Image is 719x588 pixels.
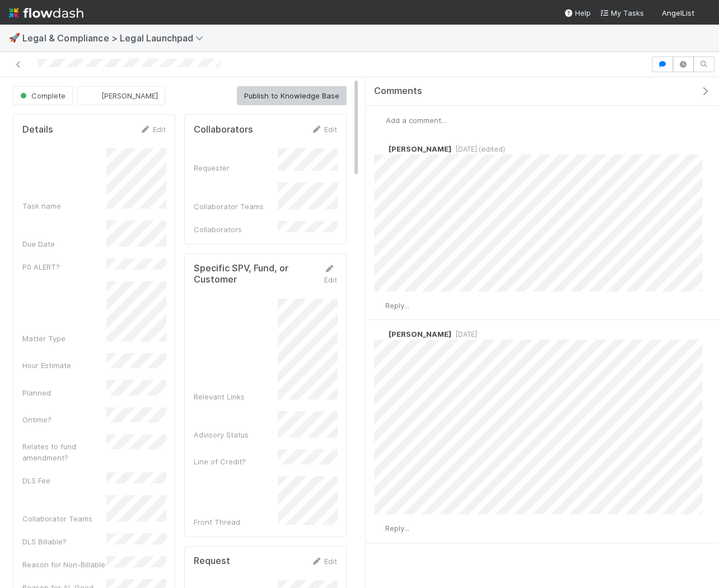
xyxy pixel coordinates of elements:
span: Complete [18,91,66,100]
span: [PERSON_NAME] [389,144,451,153]
h5: Details [22,124,53,135]
div: Hour Estimate [22,360,106,371]
div: Requester [194,162,278,173]
span: Legal & Compliance > Legal Launchpad [22,32,209,44]
img: avatar_ba22fd42-677f-4b89-aaa3-073be741e398.png [374,328,385,340]
div: Help [564,7,591,18]
div: Collaborator Teams [194,201,278,212]
img: logo-inverted-e16ddd16eac7371096b0.svg [9,3,83,22]
div: Reason for Non-Billable [22,559,106,570]
div: DLS Billable? [22,536,106,547]
div: Collaborator Teams [22,513,106,524]
div: P0 ALERT? [22,261,106,272]
a: Edit [311,557,337,566]
span: Reply... [385,301,409,310]
a: Edit [139,125,166,134]
button: Complete [13,86,73,105]
span: [PERSON_NAME] [389,330,451,338]
button: Publish to Knowledge Base [237,86,347,105]
div: Front Thread [194,516,278,528]
span: My Tasks [600,8,644,17]
span: Reply... [385,524,409,533]
span: Add a comment... [386,116,446,125]
img: avatar_eed832e9-978b-43e4-b51e-96e46fa5184b.png [374,143,385,154]
span: 🚀 [9,33,20,43]
div: Relates to fund amendment? [22,441,106,463]
a: Edit [311,125,337,134]
div: Matter Type [22,333,106,344]
div: Advisory Status [194,429,278,440]
div: Line of Credit? [194,456,278,467]
span: [DATE] (edited) [451,145,505,153]
span: Comments [374,86,422,97]
a: My Tasks [600,7,644,18]
span: AngelList [662,8,694,17]
img: avatar_eed832e9-978b-43e4-b51e-96e46fa5184b.png [374,523,385,534]
a: Edit [324,264,337,284]
img: avatar_eed832e9-978b-43e4-b51e-96e46fa5184b.png [374,300,385,311]
div: Planned [22,387,106,398]
div: Relevant Links [194,391,278,402]
h5: Specific SPV, Fund, or Customer [194,263,314,285]
div: Due Date [22,238,106,250]
div: Task name [22,200,106,211]
div: Ontime? [22,414,106,425]
h5: Request [194,556,230,567]
span: [DATE] [451,330,477,338]
img: avatar_eed832e9-978b-43e4-b51e-96e46fa5184b.png [375,115,386,126]
div: Collaborators [194,224,278,235]
img: avatar_eed832e9-978b-43e4-b51e-96e46fa5184b.png [699,8,710,19]
h5: Collaborators [194,124,253,135]
div: DLS Fee [22,475,106,486]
